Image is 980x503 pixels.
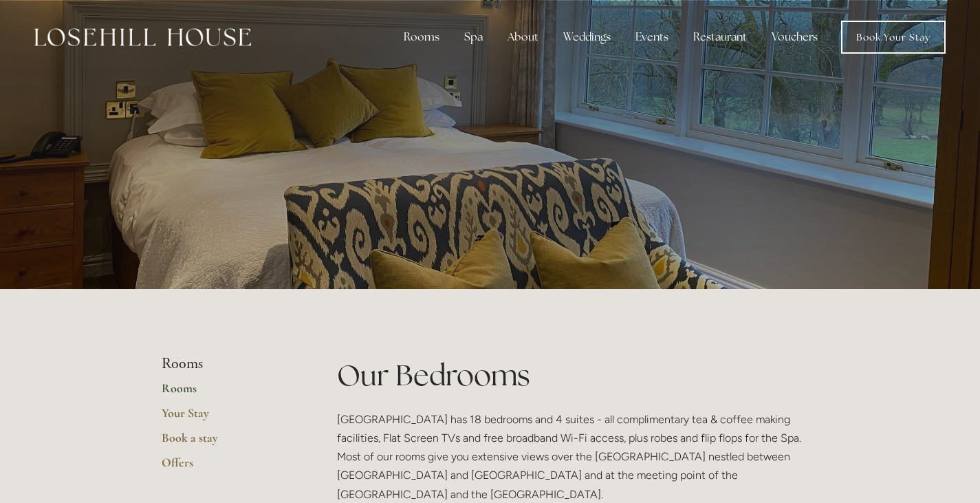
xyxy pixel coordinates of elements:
div: Restaurant [682,23,758,51]
div: Weddings [552,23,622,51]
a: Vouchers [761,23,829,51]
div: Rooms [393,23,450,51]
a: Book a stay [162,430,293,455]
div: About [497,23,549,51]
h1: Our Bedrooms [337,355,819,396]
a: Offers [162,455,293,480]
a: Book Your Stay [841,21,946,54]
div: Spa [453,23,494,51]
a: Your Stay [162,405,293,430]
img: Losehill House [34,28,251,46]
div: Events [624,23,679,51]
li: Rooms [162,355,293,373]
a: Rooms [162,381,293,405]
